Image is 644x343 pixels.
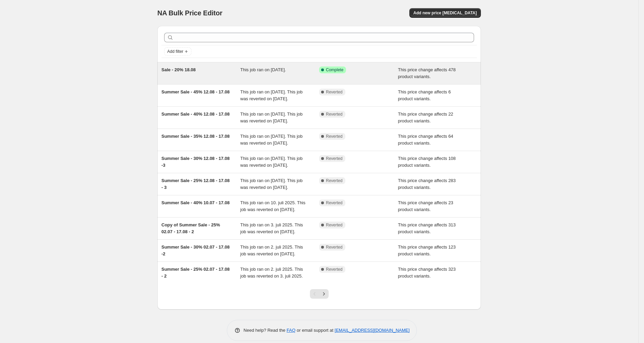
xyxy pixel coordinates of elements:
[240,89,303,101] span: This job ran on [DATE]. This job was reverted on [DATE].
[398,67,456,79] span: This price change affects 478 product variants.
[240,178,303,190] span: This job ran on [DATE]. This job was reverted on [DATE].
[161,156,230,168] span: Summer Sale - 30% 12.08 - 17.08 -3
[240,156,303,168] span: This job ran on [DATE]. This job was reverted on [DATE].
[164,47,191,56] button: Add filter
[326,244,343,250] span: Reverted
[157,9,222,17] span: NA Bulk Price Editor
[240,67,286,72] span: This job ran on [DATE].
[398,222,456,234] span: This price change affects 313 product variants.
[398,156,456,168] span: This price change affects 108 product variants.
[398,178,456,190] span: This price change affects 283 product variants.
[398,244,456,256] span: This price change affects 123 product variants.
[240,111,303,123] span: This job ran on [DATE]. This job was reverted on [DATE].
[296,328,335,333] span: or email support at
[326,178,343,183] span: Reverted
[161,89,230,94] span: Summer Sale - 45% 12.08 - 17.08
[161,244,230,256] span: Summer Sale - 30% 02.07 - 17.08 -2
[161,178,230,190] span: Summer Sale - 25% 12.08 - 17.08 - 3
[398,111,453,123] span: This price change affects 22 product variants.
[398,200,453,212] span: This price change affects 23 product variants.
[326,67,343,73] span: Complete
[161,267,230,279] span: Summer Sale - 25% 02.07 - 17.08 - 2
[335,328,410,333] a: [EMAIL_ADDRESS][DOMAIN_NAME]
[161,134,230,139] span: Summer Sale - 35% 12.08 - 17.08
[161,111,230,117] span: Summer Sale - 40% 12.08 - 17.08
[409,8,481,18] button: Add new price [MEDICAL_DATA]
[161,67,195,72] span: Sale - 20% 18.08
[240,244,303,256] span: This job ran on 2. juli 2025. This job was reverted on [DATE].
[326,156,343,161] span: Reverted
[326,267,343,272] span: Reverted
[244,328,287,333] span: Need help? Read the
[326,89,343,95] span: Reverted
[161,200,230,205] span: Summer Sale - 40% 10.07 - 17.08
[326,134,343,139] span: Reverted
[240,267,303,279] span: This job ran on 2. juli 2025. This job was reverted on 3. juli 2025.
[413,10,477,16] span: Add new price [MEDICAL_DATA]
[240,134,303,146] span: This job ran on [DATE]. This job was reverted on [DATE].
[326,111,343,117] span: Reverted
[240,200,305,212] span: This job ran on 10. juli 2025. This job was reverted on [DATE].
[398,267,456,279] span: This price change affects 323 product variants.
[398,134,453,146] span: This price change affects 64 product variants.
[326,200,343,206] span: Reverted
[240,222,303,234] span: This job ran on 3. juli 2025. This job was reverted on [DATE].
[319,289,329,299] button: Next
[167,49,183,54] span: Add filter
[326,222,343,228] span: Reverted
[161,222,220,234] span: Copy of Summer Sale - 25% 02.07 - 17.08 - 2
[287,328,296,333] a: FAQ
[398,89,451,101] span: This price change affects 6 product variants.
[310,289,329,299] nav: Pagination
